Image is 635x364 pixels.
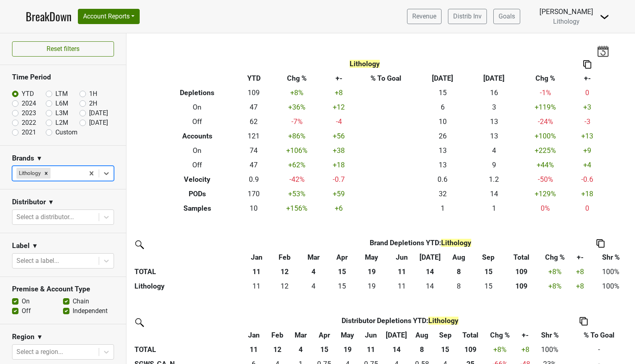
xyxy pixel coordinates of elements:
td: +18 [571,187,604,201]
td: -0.6 [571,172,604,187]
th: Jun: activate to sort column ascending [359,328,383,342]
div: 15 [476,281,501,291]
th: &nbsp;: activate to sort column ascending [132,328,242,342]
th: Depletions [158,86,236,100]
td: 1.2 [468,172,520,187]
th: Brand Depletions YTD : [271,236,570,250]
th: Apr: activate to sort column ascending [329,250,356,264]
th: 11 [387,264,416,279]
td: 0 [571,86,604,100]
td: 74 [236,144,271,158]
label: 1H [89,89,97,99]
td: +38 [323,144,355,158]
td: +59 [323,187,355,201]
img: Dropdown Menu [600,12,609,22]
td: +8 % [539,279,570,293]
h3: Brands [12,154,34,163]
span: Lithology [350,60,380,68]
button: Account Reports [78,9,140,24]
th: Velocity [158,172,236,187]
td: +129 % [520,187,571,201]
label: [DATE] [89,108,108,118]
span: ▼ [32,241,38,251]
td: 109 [236,86,271,100]
h3: Distributor [12,198,46,206]
th: Total: activate to sort column ascending [457,328,484,342]
td: +9 [571,144,604,158]
td: 47 [236,158,271,172]
div: +8 [572,281,588,291]
th: Feb: activate to sort column ascending [266,328,289,342]
th: +-: activate to sort column ascending [517,328,534,342]
div: Remove Lithology [42,168,51,178]
span: Lithology [553,18,580,25]
td: +62 % [271,158,323,172]
th: 11 [359,342,383,357]
div: Lithology [16,168,42,178]
label: YTD [22,89,34,99]
th: On [158,100,236,115]
td: +156 % [271,201,323,216]
td: -3 [571,115,604,129]
td: 170 [236,187,271,201]
td: +13 [571,129,604,144]
th: Aug: activate to sort column ascending [410,328,434,342]
td: +100 % [520,129,571,144]
td: 16 [468,86,520,100]
span: ▼ [36,154,43,163]
td: +8 [323,86,355,100]
td: 62 [236,115,271,129]
th: Chg %: activate to sort column ascending [484,328,517,342]
th: % To Goal: activate to sort column ascending [566,328,633,342]
td: +36 % [271,100,323,115]
span: +8% [493,346,507,354]
div: 15 [330,281,354,291]
td: 3 [468,100,520,115]
td: +8 % [271,86,323,100]
th: +- [323,71,355,86]
th: 14 [383,342,410,357]
th: Shr %: activate to sort column ascending [534,328,566,342]
label: 2024 [22,99,36,108]
img: Copy to clipboard [596,239,604,248]
td: 10 [417,115,468,129]
th: 11 [242,342,265,357]
td: 100% [590,264,631,279]
span: ▼ [37,332,43,342]
th: Jan: activate to sort column ascending [242,250,271,264]
td: 13 [468,115,520,129]
th: 109 [503,264,539,279]
td: 32 [417,187,468,201]
td: 11.413 [242,279,271,293]
td: +12 [323,100,355,115]
td: 10.666 [387,279,416,293]
span: Lithology [428,317,458,325]
th: Sep: activate to sort column ascending [434,328,457,342]
th: Apr: activate to sort column ascending [312,328,336,342]
td: 13 [417,144,468,158]
th: 12 [266,342,289,357]
th: Jul: activate to sort column ascending [383,328,410,342]
td: 100% [590,279,631,293]
img: Copy to clipboard [580,317,588,325]
div: 11 [244,281,269,291]
label: Off [22,306,31,316]
a: BreakDown [26,8,71,25]
h3: Time Period [12,73,114,81]
th: Sep: activate to sort column ascending [474,250,503,264]
h3: Region [12,333,35,341]
th: Chg %: activate to sort column ascending [539,250,570,264]
label: [DATE] [89,118,108,128]
label: 2022 [22,118,36,128]
td: 4 [468,144,520,158]
label: Custom [55,128,77,137]
td: 15.497 [474,279,503,293]
label: On [22,297,30,306]
td: +6 [323,201,355,216]
td: +3 [571,100,604,115]
td: +225 % [520,144,571,158]
div: 4 [301,281,327,291]
td: 3.917 [299,279,329,293]
th: [DATE] [468,71,520,86]
img: Copy to clipboard [583,60,591,69]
